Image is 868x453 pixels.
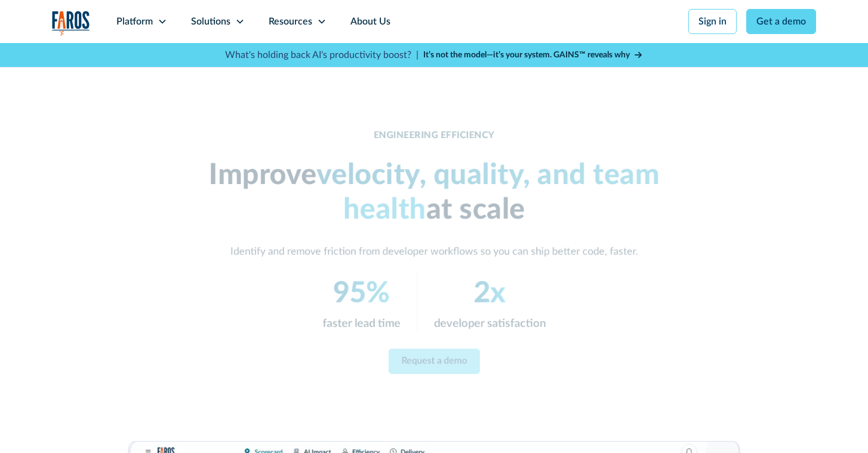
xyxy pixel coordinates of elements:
h1: Improve at scale [186,158,681,228]
div: ENGINEERING EFFICIENCY [374,130,495,142]
a: It’s not the model—it’s your system. GAINS™ reveals why [423,49,643,62]
strong: It’s not the model—it’s your system. GAINS™ reveals why [423,51,630,59]
a: Request a demo [389,349,480,374]
div: Resources [269,14,312,29]
div: Platform [116,14,153,29]
p: faster lead time [322,316,400,333]
p: What's holding back AI's productivity boost? | [225,48,418,62]
p: Identify and remove friction from developer workflows so you can ship better code, faster. [186,244,681,259]
a: Sign in [688,9,737,34]
em: 2x [474,279,506,308]
p: developer satisfaction [434,316,546,333]
a: Get a demo [746,9,816,34]
div: Solutions [191,14,230,29]
em: velocity, quality, and team health [316,161,660,224]
img: Logo of the analytics and reporting company Faros. [52,11,90,35]
em: 95% [333,279,390,308]
a: home [52,11,90,35]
